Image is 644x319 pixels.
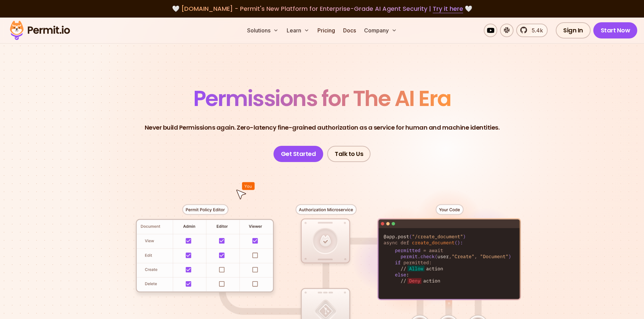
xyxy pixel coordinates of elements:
[315,24,338,37] a: Pricing
[193,83,451,113] span: Permissions for The AI Era
[16,4,628,14] div: 🤍 🤍
[361,24,400,37] button: Company
[433,4,463,13] a: Try it here
[7,19,73,42] img: Permit logo
[528,26,543,34] span: 5.4k
[244,24,281,37] button: Solutions
[145,123,500,132] p: Never build Permissions again. Zero-latency fine-grained authorization as a service for human and...
[273,146,324,162] a: Get Started
[181,4,463,13] span: [DOMAIN_NAME] - Permit's New Platform for Enterprise-Grade AI Agent Security |
[284,24,312,37] button: Learn
[593,22,638,38] a: Start Now
[556,22,591,38] a: Sign In
[327,146,371,162] a: Talk to Us
[340,24,359,37] a: Docs
[516,24,548,37] a: 5.4k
